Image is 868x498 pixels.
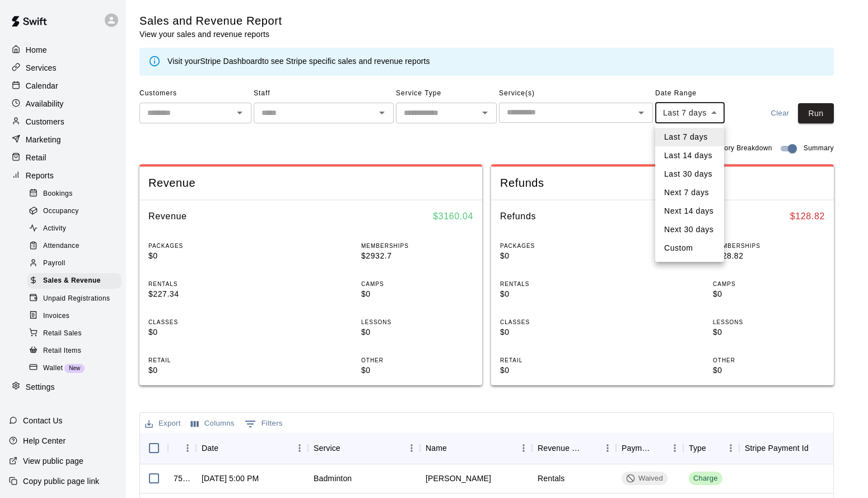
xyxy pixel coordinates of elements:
li: Next 7 days [655,183,724,202]
li: Custom [655,239,724,257]
li: Last 14 days [655,146,724,165]
li: Next 14 days [655,202,724,220]
li: Last 30 days [655,165,724,183]
li: Next 30 days [655,220,724,239]
li: Last 7 days [655,128,724,146]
